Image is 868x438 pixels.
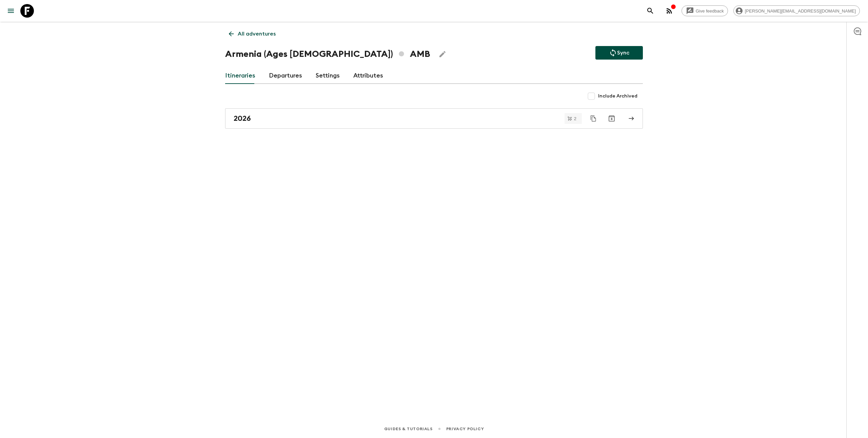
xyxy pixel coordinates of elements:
button: Sync adventure departures to the booking engine [595,46,643,60]
button: menu [4,4,18,18]
button: Archive [605,112,618,125]
a: Attributes [353,68,383,84]
span: Give feedback [692,8,728,14]
span: [PERSON_NAME][EMAIL_ADDRESS][DOMAIN_NAME] [741,8,860,14]
p: Sync [617,49,629,57]
button: Edit Adventure Title [436,47,449,61]
span: Include Archived [598,93,637,100]
h1: Armenia (Ages [DEMOGRAPHIC_DATA]) AMB [225,47,430,61]
a: 2026 [225,108,643,129]
button: search adventures [644,4,657,18]
a: Give feedback [682,5,728,16]
a: All adventures [225,27,279,41]
span: 2 [570,116,580,121]
div: [PERSON_NAME][EMAIL_ADDRESS][DOMAIN_NAME] [733,5,860,16]
a: Settings [316,68,340,84]
a: Itineraries [225,68,255,84]
h2: 2026 [234,114,251,123]
a: Guides & Tutorials [384,425,433,433]
p: All adventures [238,30,276,38]
button: Duplicate [587,112,599,125]
a: Privacy Policy [446,425,484,433]
a: Departures [269,68,302,84]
